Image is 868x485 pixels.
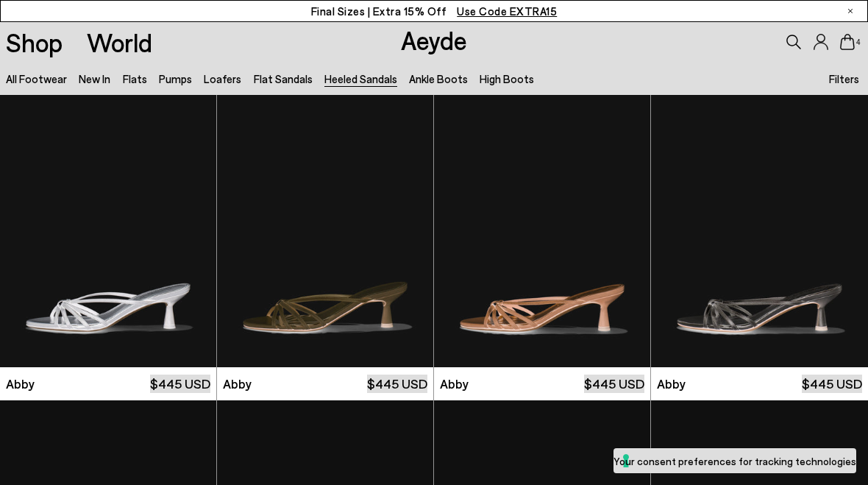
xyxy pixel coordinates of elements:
[440,375,469,393] span: Abby
[457,4,557,18] span: Navigate to /collections/ss25-final-sizes
[217,367,433,400] a: Abby $445 USD
[6,72,67,85] a: All Footwear
[123,72,147,85] a: Flats
[651,367,868,400] a: Abby $445 USD
[367,375,427,393] span: $445 USD
[150,375,210,393] span: $445 USD
[613,453,856,469] label: Your consent preferences for tracking technologies
[87,29,152,55] a: World
[223,375,252,393] span: Abby
[217,95,433,367] img: Abby Leather Mules
[584,375,644,393] span: $445 USD
[6,375,35,393] span: Abby
[840,34,855,50] a: 4
[401,24,467,55] a: Aeyde
[409,72,468,85] a: Ankle Boots
[480,72,534,85] a: High Boots
[613,448,856,473] button: Your consent preferences for tracking technologies
[651,95,868,367] img: Abby Leather Mules
[829,72,859,85] span: Filters
[159,72,192,85] a: Pumps
[434,95,650,367] img: Abby Leather Mules
[79,72,110,85] a: New In
[324,72,397,85] a: Heeled Sandals
[6,29,63,55] a: Shop
[204,72,241,85] a: Loafers
[311,2,558,21] p: Final Sizes | Extra 15% Off
[802,375,862,393] span: $445 USD
[434,367,650,400] a: Abby $445 USD
[254,72,313,85] a: Flat Sandals
[855,38,862,46] span: 4
[657,375,686,393] span: Abby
